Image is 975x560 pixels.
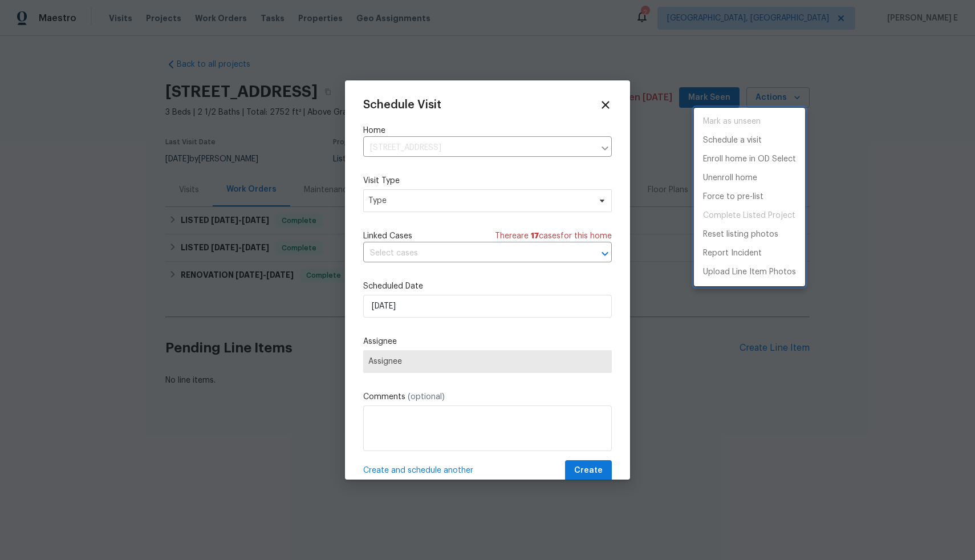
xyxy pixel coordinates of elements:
[703,191,763,203] p: Force to pre-list
[703,229,778,241] p: Reset listing photos
[703,266,796,278] p: Upload Line Item Photos
[694,206,805,225] span: Project is already completed
[703,172,757,184] p: Unenroll home
[703,247,762,259] p: Report Incident
[703,135,762,147] p: Schedule a visit
[703,153,796,165] p: Enroll home in OD Select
